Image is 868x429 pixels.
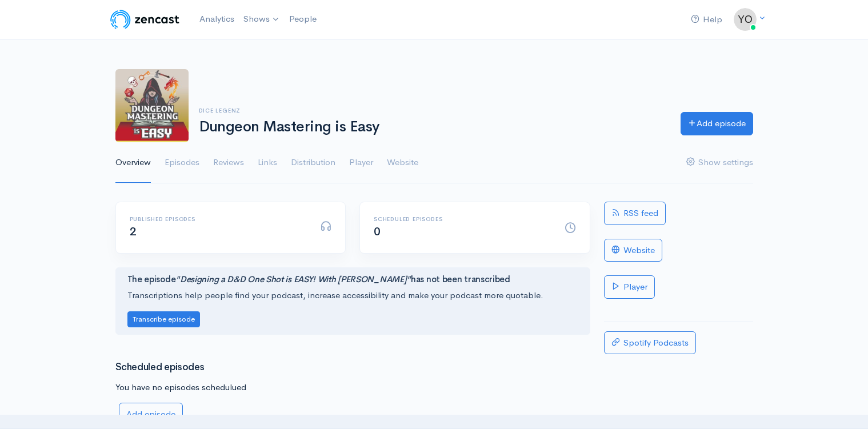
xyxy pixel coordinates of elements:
img: ZenCast Logo [109,8,181,31]
a: Analytics [195,7,239,31]
a: Add episode [681,112,753,135]
h4: The episode has not been transcribed [127,275,578,284]
p: Transcriptions help people find your podcast, increase accessibility and make your podcast more q... [127,289,578,302]
a: Transcribe episode [127,313,200,324]
a: Reviews [213,142,244,183]
a: Website [387,142,418,183]
a: Player [604,275,655,299]
img: ... [734,8,757,31]
a: Shows [239,7,285,32]
h6: Published episodes [130,216,307,222]
a: Website [604,239,662,262]
a: Add episode [119,403,183,426]
button: Transcribe episode [127,311,200,328]
i: "Designing a D&D One Shot is EASY! With [PERSON_NAME]" [175,274,411,284]
a: Player [349,142,373,183]
a: People [285,7,321,31]
h6: Dice Legenz [199,107,667,114]
h3: Scheduled episodes [115,362,590,373]
p: You have no episodes schedulued [115,381,590,394]
a: Help [686,7,727,32]
a: Distribution [291,142,335,183]
h6: Scheduled episodes [374,216,551,222]
span: 2 [130,224,137,239]
a: Episodes [165,142,199,183]
h1: Dungeon Mastering is Easy [199,119,667,135]
a: Overview [115,142,151,183]
span: 0 [374,224,381,239]
a: Spotify Podcasts [604,331,696,355]
a: Show settings [686,142,753,183]
a: Links [258,142,277,183]
a: RSS feed [604,202,666,225]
